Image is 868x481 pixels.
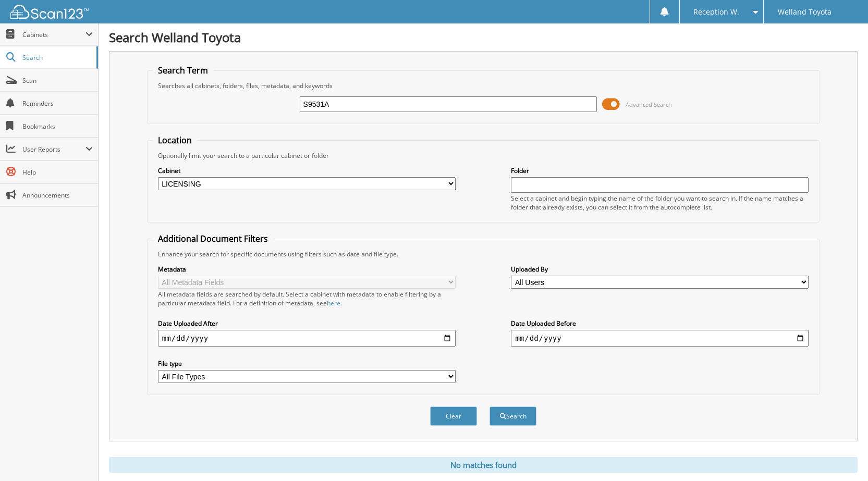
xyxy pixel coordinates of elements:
[511,194,809,212] div: Select a cabinet and begin typing the name of the folder you want to search in. If the name match...
[10,5,89,19] img: scan123-logo-white.svg
[153,250,814,258] div: Enhance your search for specific documents using filters such as date and file type.
[109,457,858,473] div: No matches found
[158,319,456,328] label: Date Uploaded After
[158,265,456,274] label: Metadata
[693,9,739,15] span: Reception W.
[153,81,814,90] div: Searches all cabinets, folders, files, metadata, and keywords
[22,99,93,108] span: Reminders
[490,406,536,426] button: Search
[153,65,213,76] legend: Search Term
[778,9,832,15] span: Welland Toyota
[327,299,340,307] a: here
[153,134,197,146] legend: Location
[430,406,477,426] button: Clear
[626,101,672,108] span: Advanced Search
[153,151,814,160] div: Optionally limit your search to a particular cabinet or folder
[22,30,85,39] span: Cabinets
[22,191,93,200] span: Announcements
[22,122,93,131] span: Bookmarks
[22,168,93,177] span: Help
[109,29,858,46] h1: Search Welland Toyota
[22,76,93,85] span: Scan
[511,166,809,175] label: Folder
[22,145,85,154] span: User Reports
[158,359,456,368] label: File type
[158,166,456,175] label: Cabinet
[22,53,91,62] span: Search
[511,319,809,328] label: Date Uploaded Before
[158,330,456,347] input: start
[153,233,273,244] legend: Additional Document Filters
[511,265,809,274] label: Uploaded By
[158,290,456,307] div: All metadata fields are searched by default. Select a cabinet with metadata to enable filtering b...
[511,330,809,347] input: end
